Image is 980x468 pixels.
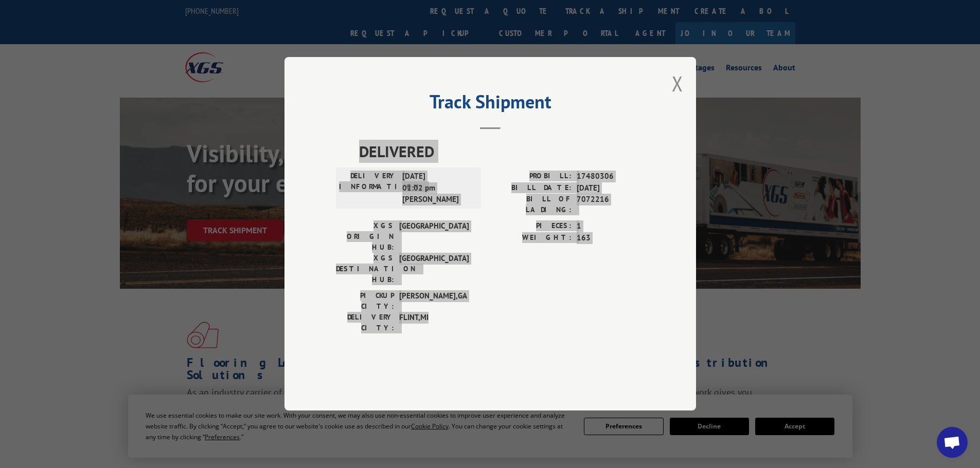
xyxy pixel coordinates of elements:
[399,253,469,286] span: [GEOGRAPHIC_DATA]
[336,312,394,334] label: DELIVERY CITY:
[399,291,469,312] span: [PERSON_NAME] , GA
[577,171,645,183] span: 17480306
[577,221,645,233] span: 1
[336,221,394,253] label: XGS ORIGIN HUB:
[399,312,469,334] span: FLINT , MI
[336,253,394,286] label: XGS DESTINATION HUB:
[336,95,645,114] h2: Track Shipment
[672,70,683,97] button: Close modal
[399,221,469,253] span: [GEOGRAPHIC_DATA]
[577,232,645,244] span: 163
[402,171,472,206] span: [DATE] 01:02 pm [PERSON_NAME]
[336,291,394,312] label: PICKUP CITY:
[490,171,572,183] label: PROBILL:
[490,221,572,233] label: PIECES:
[577,182,645,194] span: [DATE]
[490,194,572,216] label: BILL OF LADING:
[359,140,645,163] span: DELIVERED
[339,171,397,206] label: DELIVERY INFORMATION:
[490,182,572,194] label: BILL DATE:
[490,232,572,244] label: WEIGHT:
[937,427,968,458] div: Open chat
[577,194,645,216] span: 7072216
